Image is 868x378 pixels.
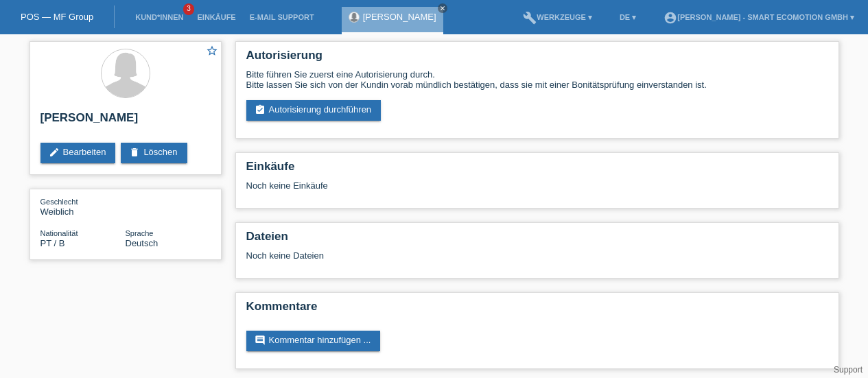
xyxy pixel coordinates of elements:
a: deleteLöschen [121,143,187,163]
a: POS — MF Group [21,12,93,22]
i: build [523,11,537,25]
div: Weiblich [40,196,126,217]
span: Geschlecht [40,198,78,206]
h2: Autorisierung [246,49,828,69]
a: [PERSON_NAME] [363,12,436,22]
div: Noch keine Dateien [246,250,666,261]
a: assignment_turned_inAutorisierung durchführen [246,100,382,121]
a: editBearbeiten [40,143,116,163]
a: commentKommentar hinzufügen ... [246,331,381,351]
a: star_border [206,45,218,59]
a: close [438,3,447,13]
span: Nationalität [40,229,78,237]
span: Deutsch [126,238,159,248]
a: buildWerkzeuge ▾ [516,13,599,21]
a: Kund*innen [128,13,190,21]
a: account_circle[PERSON_NAME] - Smart Ecomotion GmbH ▾ [657,13,861,21]
span: Portugal / B / 16.10.2016 [40,238,65,248]
a: DE ▾ [613,13,643,21]
h2: Dateien [246,230,828,250]
i: delete [129,147,140,158]
h2: [PERSON_NAME] [40,111,211,132]
a: E-Mail Support [243,13,321,21]
i: account_circle [664,11,677,25]
a: Support [834,365,863,375]
h2: Kommentare [246,300,828,320]
span: 3 [183,3,194,15]
h2: Einkäufe [246,160,828,180]
i: edit [49,147,60,158]
i: comment [255,335,266,346]
i: assignment_turned_in [255,104,266,115]
i: star_border [206,45,218,57]
a: Einkäufe [190,13,242,21]
span: Sprache [126,229,154,237]
div: Noch keine Einkäufe [246,180,828,201]
i: close [439,5,446,12]
div: Bitte führen Sie zuerst eine Autorisierung durch. Bitte lassen Sie sich von der Kundin vorab münd... [246,69,828,90]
